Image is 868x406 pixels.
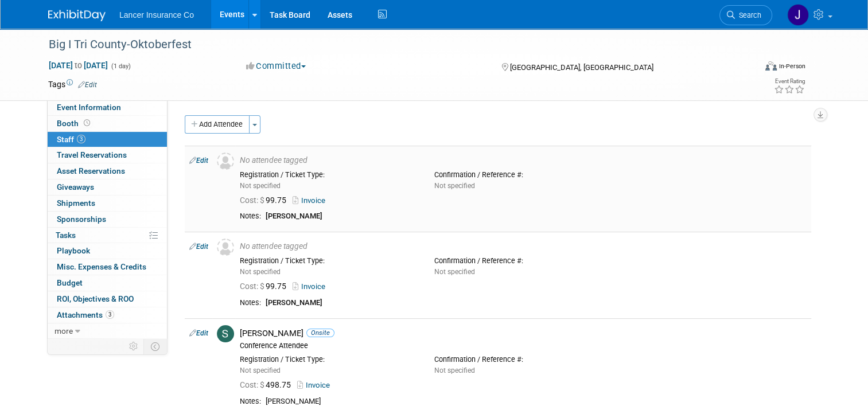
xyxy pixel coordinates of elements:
[240,182,281,190] span: Not specified
[57,278,83,287] span: Budget
[73,61,84,70] span: to
[266,212,322,220] b: [PERSON_NAME]
[189,157,208,165] a: Edit
[297,381,334,389] a: Invoice
[57,103,121,112] span: Event Information
[240,241,807,252] div: No attendee tagged
[77,135,85,143] span: 3
[434,355,612,364] div: Confirmation / Reference #:
[57,310,114,319] span: Attachments
[48,179,167,195] a: Giveaways
[48,116,167,131] a: Booth
[48,163,167,179] a: Asset Reservations
[240,282,266,291] span: Cost: $
[48,60,108,71] span: [DATE] [DATE]
[240,380,266,389] span: Cost: $
[55,326,73,335] span: more
[57,119,92,128] span: Booth
[57,182,94,192] span: Giveaways
[434,366,475,374] span: Not specified
[48,196,167,211] a: Shipments
[185,115,250,134] button: Add Attendee
[774,79,805,84] div: Event Rating
[48,323,167,339] a: more
[240,196,291,205] span: 99.75
[240,380,295,389] span: 498.75
[48,228,167,243] a: Tasks
[266,298,322,307] b: [PERSON_NAME]
[124,339,144,354] td: Personalize Event Tab Strip
[240,366,281,374] span: Not specified
[57,150,127,159] span: Travel Reservations
[240,397,261,406] div: Notes:
[735,11,761,19] span: Search
[57,246,90,255] span: Playbook
[106,310,114,319] span: 3
[240,328,807,339] div: [PERSON_NAME]
[434,170,612,179] div: Confirmation / Reference #:
[57,262,146,271] span: Misc. Expenses & Credits
[765,61,777,71] img: Format-Inperson.png
[240,282,291,291] span: 99.75
[434,182,475,190] span: Not specified
[57,214,106,224] span: Sponsorships
[189,329,208,337] a: Edit
[48,259,167,275] a: Misc. Expenses & Credits
[57,294,134,303] span: ROI, Objectives & ROO
[240,298,261,307] div: Notes:
[110,63,131,70] span: (1 day)
[217,153,234,170] img: Unassigned-User-Icon.png
[293,196,330,205] a: Invoice
[779,62,805,71] div: In-Person
[48,147,167,163] a: Travel Reservations
[48,212,167,227] a: Sponsorships
[787,4,809,26] img: Jimmy Navarro
[48,275,167,291] a: Budget
[240,196,266,205] span: Cost: $
[694,60,805,77] div: Event Format
[119,10,194,19] span: Lancer Insurance Co
[48,291,167,307] a: ROI, Objectives & ROO
[57,198,95,208] span: Shipments
[240,212,261,221] div: Notes:
[48,243,167,259] a: Playbook
[81,119,92,127] span: Booth not reserved yet
[56,231,76,240] span: Tasks
[240,256,417,266] div: Registration / Ticket Type:
[240,341,807,350] div: Conference Attendee
[57,135,85,144] span: Staff
[434,256,612,266] div: Confirmation / Reference #:
[48,307,167,323] a: Attachments3
[306,329,334,337] span: Onsite
[78,81,97,89] a: Edit
[144,339,168,354] td: Toggle Event Tabs
[510,63,653,72] span: [GEOGRAPHIC_DATA], [GEOGRAPHIC_DATA]
[48,10,106,21] img: ExhibitDay
[719,5,772,25] a: Search
[293,282,330,291] a: Invoice
[242,60,310,72] button: Committed
[240,355,417,364] div: Registration / Ticket Type:
[57,166,125,175] span: Asset Reservations
[48,132,167,147] a: Staff3
[45,34,741,55] div: Big I Tri County-Oktoberfest
[189,243,208,251] a: Edit
[217,239,234,256] img: Unassigned-User-Icon.png
[48,100,167,115] a: Event Information
[240,170,417,179] div: Registration / Ticket Type:
[217,325,234,342] img: S.jpg
[434,268,475,276] span: Not specified
[48,79,97,90] td: Tags
[240,268,281,276] span: Not specified
[240,155,807,166] div: No attendee tagged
